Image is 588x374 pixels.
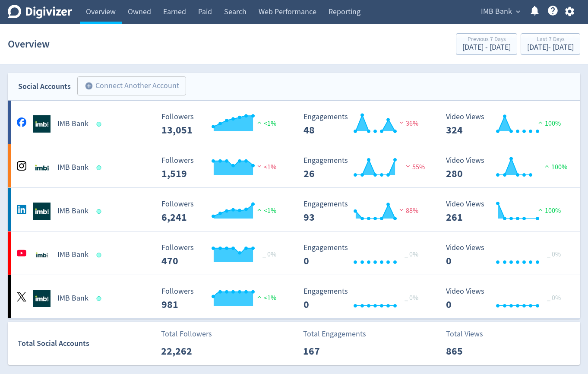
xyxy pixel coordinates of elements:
svg: Engagements 48 [299,113,429,136]
img: negative-performance.svg [255,163,264,169]
img: positive-performance.svg [536,206,545,213]
p: 22,262 [161,343,211,359]
span: expand_more [514,8,522,16]
span: 100% [536,119,561,128]
svg: Followers --- [157,287,287,310]
img: IMB Bank undefined [33,115,51,133]
svg: Engagements 0 [299,287,429,310]
img: IMB Bank undefined [33,246,51,263]
p: Total Views [446,328,496,340]
a: IMB Bank undefinedIMB Bank Followers --- Followers 6,241 <1% Engagements 93 Engagements 93 88% Vi... [8,188,580,231]
img: positive-performance.svg [255,294,264,300]
h5: IMB Bank [57,206,89,216]
p: Total Engagements [303,328,366,340]
a: IMB Bank undefinedIMB Bank Followers --- Followers 981 <1% Engagements 0 Engagements 0 _ 0% Video... [8,275,580,318]
img: positive-performance.svg [543,163,551,169]
h5: IMB Bank [57,162,89,173]
button: Connect Another Account [77,76,186,95]
svg: Engagements 0 [299,244,429,266]
span: Data last synced: 1 Oct 2025, 6:01pm (AEST) [97,296,104,301]
img: positive-performance.svg [536,119,545,126]
span: Data last synced: 2 Oct 2025, 2:02am (AEST) [97,165,104,170]
svg: Video Views 0 [442,244,571,266]
h5: IMB Bank [57,293,89,304]
svg: Followers --- [157,113,287,136]
img: IMB Bank undefined [33,290,51,307]
img: IMB Bank undefined [33,203,51,220]
span: _ 0% [405,250,418,259]
span: IMB Bank [481,5,512,19]
svg: Video Views 0 [442,287,571,310]
h5: IMB Bank [57,250,89,260]
div: [DATE] - [DATE] [527,44,574,51]
span: 100% [543,163,567,171]
div: Total Social Accounts [18,337,155,350]
h1: Overview [8,30,50,58]
svg: Video Views 324 [442,113,571,136]
img: positive-performance.svg [255,206,264,213]
svg: Engagements 26 [299,156,429,179]
svg: Engagements 93 [299,200,429,223]
span: _ 0% [405,294,418,302]
span: 36% [397,119,418,128]
svg: Followers --- [157,200,287,223]
span: <1% [255,119,276,128]
button: Last 7 Days[DATE]- [DATE] [521,33,580,55]
div: Social Accounts [18,80,71,93]
svg: Video Views 280 [442,156,571,179]
span: 100% [536,206,561,215]
button: IMB Bank [478,5,522,19]
p: 865 [446,343,496,359]
div: [DATE] - [DATE] [462,44,511,51]
span: <1% [255,163,276,171]
img: IMB Bank undefined [33,159,51,176]
svg: Followers --- [157,244,287,266]
span: _ 0% [547,294,561,302]
img: positive-performance.svg [255,119,264,126]
span: 88% [397,206,418,215]
a: IMB Bank undefinedIMB Bank Followers --- Followers 13,051 <1% Engagements 48 Engagements 48 36% V... [8,101,580,144]
span: <1% [255,294,276,302]
img: negative-performance.svg [404,163,412,169]
img: negative-performance.svg [397,119,406,126]
p: 167 [303,343,353,359]
span: <1% [255,206,276,215]
span: 55% [404,163,425,171]
a: IMB Bank undefinedIMB Bank Followers --- _ 0% Followers 470 Engagements 0 Engagements 0 _ 0% Vide... [8,231,580,275]
h5: IMB Bank [57,119,89,129]
p: Total Followers [161,328,212,340]
span: Data last synced: 1 Oct 2025, 3:02pm (AEST) [97,253,104,257]
a: IMB Bank undefinedIMB Bank Followers --- Followers 1,519 <1% Engagements 26 Engagements 26 55% Vi... [8,144,580,187]
div: Previous 7 Days [462,36,511,44]
span: add_circle [85,82,93,90]
span: Data last synced: 1 Oct 2025, 10:02pm (AEST) [97,122,104,127]
div: Last 7 Days [527,36,574,44]
span: _ 0% [547,250,561,259]
svg: Video Views 261 [442,200,571,223]
span: Data last synced: 1 Oct 2025, 7:02pm (AEST) [97,209,104,214]
a: Connect Another Account [71,78,186,95]
button: Previous 7 Days[DATE] - [DATE] [456,33,517,55]
img: negative-performance.svg [397,206,406,213]
span: _ 0% [262,250,276,259]
svg: Followers --- [157,156,287,179]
